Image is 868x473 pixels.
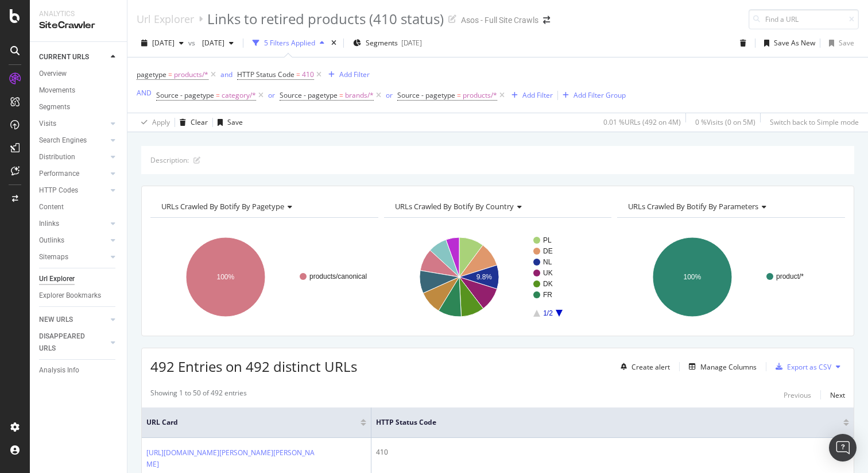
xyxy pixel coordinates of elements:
[137,13,194,25] a: Url Explorer
[626,197,835,216] h4: URLs Crawled By Botify By parameters
[39,184,78,197] div: HTTP Codes
[39,84,75,97] div: Movements
[700,362,757,372] div: Manage Columns
[376,447,849,457] div: 410
[39,184,107,197] a: HTTP Codes
[264,38,315,48] div: 5 Filters Applied
[156,90,214,100] span: Source - pagetype
[268,90,275,101] button: or
[39,201,64,213] div: Content
[39,68,119,80] a: Overview
[376,417,826,428] span: HTTP Status Code
[695,117,755,127] div: 0 % Visits ( 0 on 5M )
[39,330,97,355] div: DISAPPEARED URLS
[197,34,238,52] button: [DATE]
[476,273,492,281] text: 9.8%
[168,70,172,79] span: =
[39,118,107,130] a: Visits
[39,151,75,163] div: Distribution
[137,88,152,98] div: AND
[39,168,79,180] div: Performance
[207,9,444,29] div: Links to retired products (410 status)
[617,227,845,327] svg: A chart.
[137,87,152,98] button: AND
[616,357,670,376] button: Create alert
[39,134,107,147] a: Search Engines
[39,101,119,113] a: Segments
[395,201,514,211] span: URLs Crawled By Botify By country
[461,14,538,26] div: Asos - Full Site Crawls
[628,201,758,211] span: URLs Crawled By Botify By parameters
[39,51,107,63] a: CURRENT URLS
[507,89,553,102] button: Add Filter
[268,90,275,100] div: or
[543,280,553,288] text: DK
[39,234,107,247] a: Outlinks
[771,357,831,376] button: Export as CSV
[749,9,859,29] input: Find a URL
[329,37,339,49] div: times
[150,388,247,402] div: Showing 1 to 50 of 492 entries
[159,197,368,216] h4: URLs Crawled By Botify By pagetype
[366,38,398,48] span: Segments
[39,314,73,326] div: NEW URLS
[39,51,89,63] div: CURRENT URLS
[39,134,87,147] div: Search Engines
[39,118,56,130] div: Visits
[39,68,67,80] div: Overview
[296,70,300,79] span: =
[401,38,422,48] div: [DATE]
[217,273,235,281] text: 100%
[339,70,370,79] div: Add Filter
[39,101,70,113] div: Segments
[324,68,370,82] button: Add Filter
[161,201,284,211] span: URLs Crawled By Botify By pagetype
[146,417,358,428] span: URL Card
[39,234,64,247] div: Outlinks
[784,388,811,402] button: Previous
[220,69,232,80] button: and
[463,87,497,103] span: products/*
[39,314,107,326] a: NEW URLS
[174,67,208,83] span: products/*
[39,168,107,180] a: Performance
[39,151,107,163] a: Distribution
[146,447,316,470] a: [URL][DOMAIN_NAME][PERSON_NAME][PERSON_NAME]
[39,218,59,230] div: Inlinks
[191,117,208,127] div: Clear
[603,117,681,127] div: 0.01 % URLs ( 492 on 4M )
[197,38,224,48] span: 2025 May. 27th
[39,19,118,32] div: SiteCrawler
[787,362,831,372] div: Export as CSV
[839,38,854,48] div: Save
[558,89,626,102] button: Add Filter Group
[39,364,79,376] div: Analysis Info
[543,16,550,24] div: arrow-right-arrow-left
[222,87,256,103] span: category/*
[830,390,845,400] div: Next
[39,273,75,285] div: Url Explorer
[309,272,367,280] text: products/canonical
[150,227,378,327] svg: A chart.
[457,90,461,100] span: =
[386,90,393,100] div: or
[152,117,170,127] div: Apply
[759,34,815,52] button: Save As New
[543,309,553,317] text: 1/2
[150,357,357,376] span: 492 Entries on 492 distinct URLs
[39,290,119,302] a: Explorer Bookmarks
[39,364,119,376] a: Analysis Info
[386,90,393,101] button: or
[216,90,220,100] span: =
[39,273,119,285] a: Url Explorer
[39,330,107,355] a: DISAPPEARED URLS
[137,34,188,52] button: [DATE]
[830,388,845,402] button: Next
[39,201,119,213] a: Content
[248,34,329,52] button: 5 Filters Applied
[339,90,343,100] span: =
[302,67,314,83] span: 410
[522,90,553,100] div: Add Filter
